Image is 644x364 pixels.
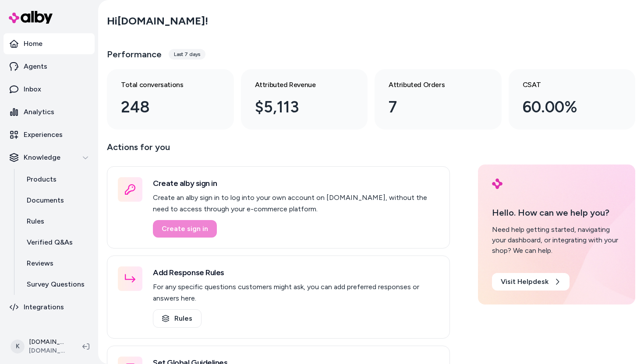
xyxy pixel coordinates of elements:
[4,79,95,100] a: Inbox
[492,178,502,189] img: alby Logo
[492,224,621,256] div: Need help getting started, navigating your dashboard, or integrating with your shop? We can help.
[492,206,621,219] p: Hello. How can we help you?
[169,49,205,59] div: Last 7 days
[18,211,95,232] a: Rules
[241,69,368,129] a: Attributed Revenue $5,113
[255,80,340,90] h3: Attributed Revenue
[153,192,439,215] p: Create an alby sign in to log into your own account on [DOMAIN_NAME], without the need to access ...
[9,11,53,24] img: alby Logo
[27,258,53,269] p: Reviews
[18,253,95,274] a: Reviews
[24,129,63,140] p: Experiences
[153,266,439,279] h3: Add Response Rules
[153,281,439,304] p: For any specific questions customers might ask, you can add preferred responses or answers here.
[29,338,68,346] p: [DOMAIN_NAME] Shopify
[27,195,64,206] p: Documents
[4,124,95,145] a: Experiences
[523,95,608,119] div: 60.00%
[24,38,42,49] p: Home
[107,14,208,28] h2: Hi [DOMAIN_NAME] !
[29,346,68,355] span: [DOMAIN_NAME]
[523,80,608,90] h3: CSAT
[107,69,234,129] a: Total conversations 248
[153,177,439,189] h3: Create alby sign in
[121,80,206,90] h3: Total conversations
[375,69,502,129] a: Attributed Orders 7
[255,95,340,119] div: $5,113
[24,107,54,117] p: Analytics
[24,152,60,163] p: Knowledge
[18,169,95,190] a: Products
[153,309,202,328] a: Rules
[389,95,474,119] div: 7
[27,237,73,248] p: Verified Q&As
[18,232,95,253] a: Verified Q&As
[11,339,25,353] span: K
[4,101,95,122] a: Analytics
[27,279,85,290] p: Survey Questions
[4,147,95,168] button: Knowledge
[389,80,474,90] h3: Attributed Orders
[4,56,95,77] a: Agents
[24,61,47,72] p: Agents
[18,190,95,211] a: Documents
[107,140,450,161] p: Actions for you
[121,95,206,119] div: 248
[107,48,162,60] h3: Performance
[27,174,57,185] p: Products
[27,216,44,227] p: Rules
[24,302,64,312] p: Integrations
[492,273,570,290] a: Visit Helpdesk
[18,274,95,295] a: Survey Questions
[24,84,41,94] p: Inbox
[509,69,636,129] a: CSAT 60.00%
[4,33,95,54] a: Home
[4,297,95,318] a: Integrations
[5,332,75,360] button: K[DOMAIN_NAME] Shopify[DOMAIN_NAME]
